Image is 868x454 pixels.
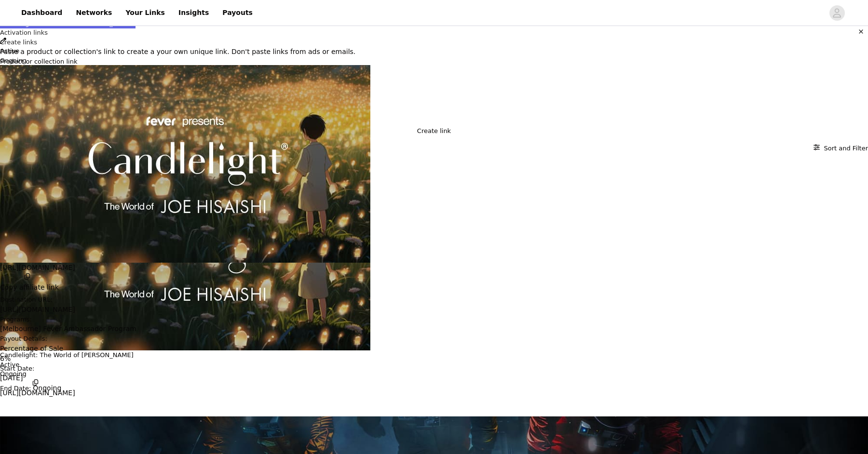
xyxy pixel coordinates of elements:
[15,2,68,24] a: Dashboard
[33,383,61,393] p: Ongoing
[173,2,215,24] a: Insights
[832,5,841,21] div: avatar
[217,2,258,24] a: Payouts
[120,2,171,24] a: Your Links
[70,2,118,24] a: Networks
